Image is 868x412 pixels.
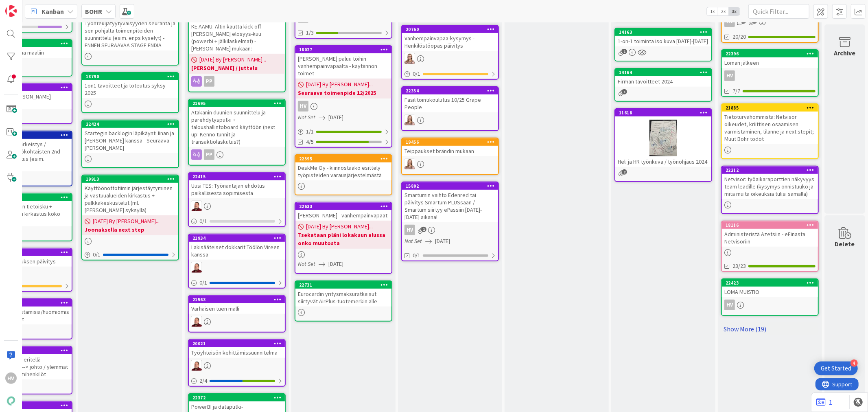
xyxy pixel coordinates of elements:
span: 1 [421,227,426,232]
div: 21695 [189,100,285,107]
span: 4/5 [306,138,314,146]
img: JS [191,262,202,273]
b: Tsekataan pläni lokakuun alussa onko muutosta [298,231,389,247]
div: 15802 [406,183,498,189]
div: 19913 [82,175,178,183]
div: 21695 [192,101,285,106]
div: 22633 [295,203,391,210]
a: 187901on1 tavoitteet ja toteutus syksy 2025 [81,72,179,113]
a: 22354Fasilitointikoulutus 10/25 Grape PeopleIH [401,86,499,131]
div: 11618Heli ja HR työnkuva / työnohjaus 2024 [615,109,711,167]
a: 19456Teippaukset brändin mukaanIH [401,138,499,175]
div: 22595 [295,155,391,162]
div: 22423 [722,279,818,287]
img: JS [191,360,202,371]
div: 21563 [189,296,285,303]
div: 22212 [726,167,818,173]
a: 18116Administeristä Azetsiin - eFinasta Netvisoriin23/23 [721,221,819,272]
span: [DATE] [328,113,343,122]
div: HV [724,300,735,310]
span: 3x [729,7,740,15]
div: 22731 [299,282,391,288]
div: 20760 [402,26,498,33]
div: 18790 [82,73,178,80]
div: 20021 [189,340,285,347]
span: [DATE] By [PERSON_NAME]... [306,222,373,231]
a: Show More (19) [721,322,819,335]
div: 21934 [192,235,285,241]
div: Uusi TES: Työnantajan ehdotus paikallisesta sopimisesta [189,180,285,198]
div: PP [189,76,285,87]
a: 18027[PERSON_NAME] paluu töihin vanhempainvapaalta - käytännön toimet[DATE] By [PERSON_NAME]...Se... [295,45,392,148]
span: 0/1 [413,251,420,260]
div: 22415Uusi TES: Työnantajan ehdotus paikallisesta sopimisesta [189,173,285,198]
span: 2 [622,169,627,175]
div: 1on1 tavoitteet ja toteutus syksy 2025 [82,80,178,98]
span: 0 / 1 [199,217,207,226]
div: 18116 [722,221,818,229]
div: 22633 [299,204,391,209]
div: 22372 [189,394,285,401]
a: 20021Työyhteisön kehittämissuunnitelmaJS2/4 [188,339,286,387]
div: 21934 [189,234,285,242]
div: 19456Teippaukset brändin mukaan [402,138,498,156]
div: IH [402,159,498,169]
a: 22424Startegin backlogin läpikäynti Iinan ja [PERSON_NAME] kanssa - Seuraava [PERSON_NAME] [81,120,179,168]
div: 20760Vanhempainvapaa-kysymys - Henkilöstöopas päivitys [402,26,498,51]
div: Vanhempainvapaa-kysymys - Henkilöstöopas päivitys [402,33,498,51]
a: 11618Heli ja HR työnkuva / työnohjaus 2024 [614,108,712,182]
div: 18027[PERSON_NAME] paluu töihin vanhempainvapaalta - käytännön toimet [295,46,391,79]
span: 1 [622,89,627,94]
div: Administeristä Azetsiin - eFinasta Netvisoriin [722,229,818,247]
div: Työntekijätyytyväisyyden seuranta ja sen pohjalta toimenpiteiden suunnittelu (esim. enps kyselyt)... [82,11,178,50]
div: 22396 [722,50,818,57]
div: 22354 [406,88,498,94]
div: 22424Startegin backlogin läpikäynti Iinan ja [PERSON_NAME] kanssa - Seuraava [PERSON_NAME] [82,121,178,153]
i: Not Set [404,237,422,245]
div: 0/1 [189,278,285,288]
div: LOMA MUISTIO [722,287,818,297]
div: Firman tavoitteet 2024 [615,76,711,87]
div: 14164 [619,70,711,75]
span: 2 / 4 [199,377,207,385]
div: 22212 [722,167,818,174]
div: Fasilitointikoulutus 10/25 Grape People [402,94,498,112]
div: Käyttöönottotiimin järjestäytyminen ja vastuualueiden kirkastus + palkkakeskustelut (ml. [PERSON_... [82,183,178,215]
span: 1 [622,49,627,54]
div: HV [298,101,308,112]
div: 21934Lakisääteiset dokkarit Töölön Vireen kanssa [189,234,285,260]
div: 22372 [192,395,285,401]
div: Työntekijätyytyväisyyden seuranta ja sen pohjalta toimenpiteiden suunnittelu (esim. enps kyselyt)... [82,18,178,50]
div: 22423LOMA MUISTIO [722,279,818,297]
span: 0 / 1 [199,278,207,287]
div: 21885 [726,105,818,111]
b: Seuraava toimenpide 12/2025 [298,89,389,97]
div: 187901on1 tavoitteet ja toteutus syksy 2025 [82,73,178,98]
div: HV [5,373,17,384]
div: PP [189,149,285,160]
a: 22633[PERSON_NAME] - vanhempainvapaat[DATE] By [PERSON_NAME]...Tsekataan pläni lokakuun alussa on... [295,202,392,274]
div: 22731Eurocardin yritysmaksuratkaisut siirtyvät AirPlus-tuotemerkin alle [295,281,391,307]
div: Archive [834,48,856,58]
img: JS [191,316,202,327]
div: 22396Loman jälkeen [722,50,818,68]
i: Not Set [298,114,315,121]
div: Teippaukset brändin mukaan [402,146,498,156]
div: 18790 [86,74,178,79]
div: 0/1 [189,216,285,226]
div: 14164Firman tavoitteet 2024 [615,69,711,87]
div: Atakanin duunien suunnittelu ja parehdytysputki + taloushallintoboard käyttöön (next up: Kenno tu... [189,107,285,147]
span: 0 / 1 [93,250,101,259]
div: 22212Netvisor: työaikaraporttien näkyvyys team leadille (kysymys onnistuuko ja mitä muita oikeuks... [722,167,818,199]
a: 22595DeskMe Oy - kiinnostaako esittely työpisteiden varausjärjestelmästä [295,154,392,195]
div: HV [722,70,818,81]
div: 1/1 [295,127,391,137]
div: 20021 [192,341,285,346]
div: 22595DeskMe Oy - kiinnostaako esittely työpisteiden varausjärjestelmästä [295,155,391,180]
div: 22396 [726,51,818,57]
span: 1/3 [306,28,314,37]
a: 21885Tietoturvahommista: Netvisor oikeudet, kriittisen osaamisen varmistaminen, tilanne ja next s... [721,103,819,159]
img: Visit kanbanzone.com [5,5,17,17]
span: Support [17,1,37,11]
b: [PERSON_NAME] / juttelu [191,64,282,72]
